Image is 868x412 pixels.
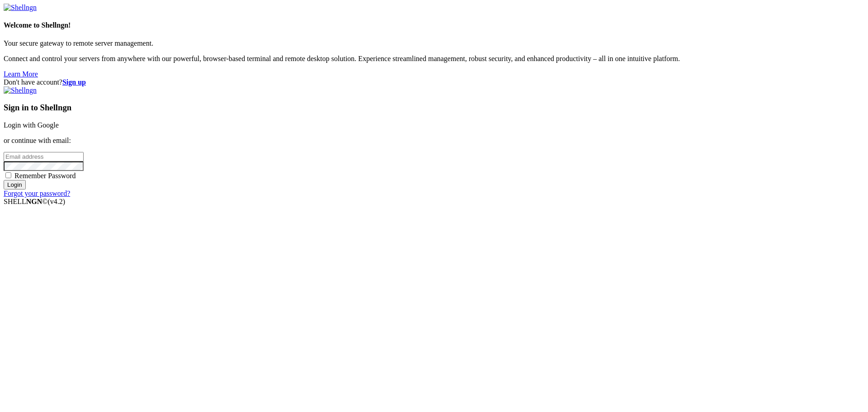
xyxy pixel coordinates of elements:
input: Email address [4,152,84,161]
p: Connect and control your servers from anywhere with our powerful, browser-based terminal and remo... [4,55,864,63]
b: NGN [26,198,42,205]
span: SHELL © [4,198,65,205]
img: Shellngn [4,4,37,12]
h3: Sign in to Shellngn [4,103,864,113]
div: Don't have account? [4,78,864,86]
span: 4.2.0 [48,198,66,205]
p: Your secure gateway to remote server management. [4,39,864,47]
a: Login with Google [4,121,59,129]
span: Remember Password [14,172,76,180]
img: Shellngn [4,86,37,95]
p: or continue with email: [4,137,864,145]
a: Sign up [62,78,86,86]
a: Forgot your password? [4,189,70,197]
input: Remember Password [5,172,11,178]
h4: Welcome to Shellngn! [4,21,864,29]
input: Login [4,180,26,189]
a: Learn More [4,70,38,78]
